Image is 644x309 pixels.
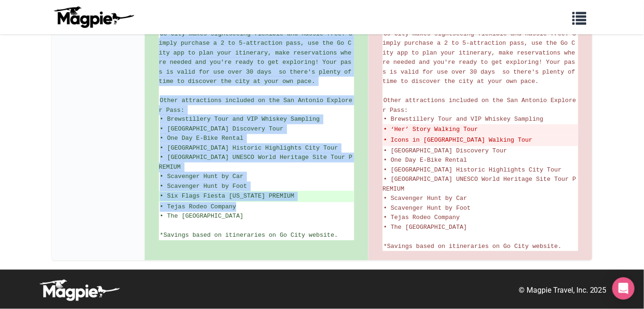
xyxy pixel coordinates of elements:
[384,243,562,250] span: *Savings based on itineraries on Go City website.
[383,97,576,114] span: Other attractions included on the San Antonio Explorer Pass:
[384,195,467,202] span: • Scavenger Hunt by Car
[160,204,236,211] span: • Tejas Rodeo Company
[52,6,136,28] img: logo-ab69f6fb50320c5b225c76a69d11143b.png
[384,214,460,221] span: • Tejas Rodeo Company
[160,183,247,190] span: • Scavenger Hunt by Foot
[160,192,353,201] ins: • Six Flags Fiesta [US_STATE] PREMIUM
[160,116,320,123] span: • Brewstillery Tour and VIP Whiskey Sampling
[519,285,607,297] p: © Magpie Travel, Inc. 2025
[384,148,507,155] span: • [GEOGRAPHIC_DATA] Discovery Tour
[384,205,471,212] span: • Scavenger Hunt by Foot
[384,125,577,135] del: • ‘Her’ Story Walking Tour
[384,224,467,231] span: • The [GEOGRAPHIC_DATA]
[159,154,352,171] span: • [GEOGRAPHIC_DATA] UNESCO World Heritage Site Tour PREMIUM
[160,232,338,239] span: *Savings based on itineraries on Go City website.
[160,126,283,133] span: • [GEOGRAPHIC_DATA] Discovery Tour
[160,135,243,142] span: • One Day E-Bike Rental
[160,173,243,180] span: • Scavenger Hunt by Car
[160,145,338,152] span: • [GEOGRAPHIC_DATA] Historic Highlights City Tour
[384,157,467,164] span: • One Day E-Bike Rental
[383,176,576,193] span: • [GEOGRAPHIC_DATA] UNESCO World Heritage Site Tour PREMIUM
[384,167,562,174] span: • [GEOGRAPHIC_DATA] Historic Highlights City Tour
[37,279,121,302] img: logo-white-d94fa1abed81b67a048b3d0f0ab5b955.png
[160,213,243,220] span: • The [GEOGRAPHIC_DATA]
[159,97,352,114] span: Other attractions included on the San Antonio Explorer Pass:
[384,136,577,145] del: • Icons in [GEOGRAPHIC_DATA] Walking Tour
[612,277,635,300] div: Open Intercom Messenger
[384,116,543,123] span: • Brewstillery Tour and VIP Whiskey Sampling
